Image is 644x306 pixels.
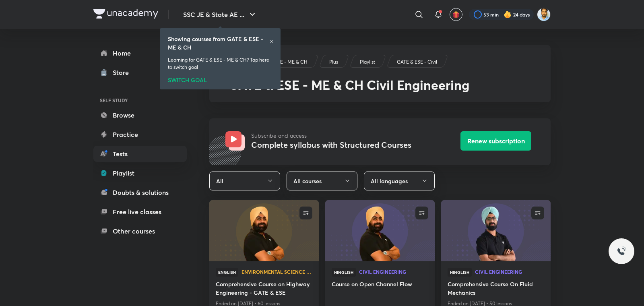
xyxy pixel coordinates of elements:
button: All languages [364,172,435,190]
img: streak [504,10,512,19]
p: GATE & ESE - Civil [397,58,437,66]
a: Practice [93,126,187,143]
h6: SELF STUDY [93,93,187,107]
a: Civil Engineering [475,269,544,275]
a: new-thumbnail [441,200,551,261]
img: Kunal Pradeep [537,8,551,21]
a: Course on Open Channel Flow [332,280,428,290]
span: GATE & ESE - ME & CH Civil Engineering [229,76,469,93]
img: Avatar [225,131,245,151]
img: ttu [617,246,626,256]
div: Store [113,68,134,77]
span: Hinglish [448,268,472,277]
a: Company Logo [93,9,158,21]
a: GATE & ESE - ME & CH [256,58,309,66]
a: Comprehensive Course on Highway Engineering - GATE & ESE [216,280,312,298]
a: Tests [93,146,187,162]
p: Subscribe and access [245,131,411,140]
span: English [216,268,238,277]
img: Company Logo [93,9,158,19]
h3: Complete syllabus with Structured Courses [245,140,411,150]
a: Store [93,64,187,81]
a: Free live classes [93,204,187,220]
h6: Showing courses from GATE & ESE - ME & CH [168,35,269,52]
img: new-thumbnail [324,199,436,262]
div: SWITCH GOAL [168,74,272,83]
button: All [209,172,280,190]
a: Comprehensive Course On Fluid Mechanics [448,280,544,298]
a: Environmental Science and Engineering [242,269,312,275]
button: Renew subscription [460,131,531,151]
a: GATE & ESE - Civil [396,58,439,66]
button: SSC JE & State AE ... [178,6,262,23]
a: Browse [93,107,187,123]
a: Home [93,45,187,61]
p: Plus [329,58,338,66]
a: Civil Engineering [359,269,428,275]
span: Civil Engineering [359,269,428,274]
a: Playlist [93,165,187,181]
a: Other courses [93,223,187,239]
span: Civil Engineering [475,269,544,274]
span: Environmental Science and Engineering [242,269,312,274]
img: new-thumbnail [208,199,320,262]
p: Playlist [360,58,375,66]
img: avatar [452,11,460,18]
a: Doubts & solutions [93,184,187,201]
a: new-thumbnail [209,200,319,261]
a: Playlist [359,58,377,66]
p: GATE & ESE - ME & CH [257,58,308,66]
p: Learning for GATE & ESE - ME & CH? Tap here to switch goal [168,56,272,71]
a: new-thumbnail [325,200,435,261]
img: new-thumbnail [440,199,551,262]
span: Hinglish [332,268,356,277]
button: avatar [450,8,462,21]
button: All courses [287,172,357,190]
a: Plus [328,58,340,66]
